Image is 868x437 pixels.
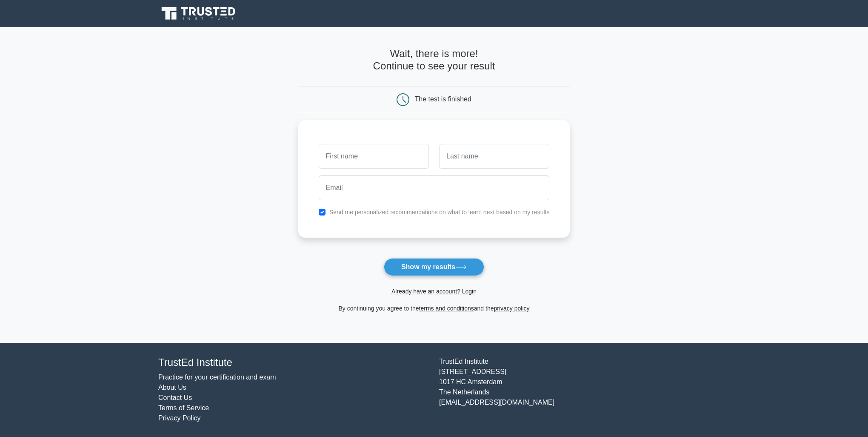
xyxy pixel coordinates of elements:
[419,305,474,312] a: terms and conditions
[439,144,549,169] input: Last name
[319,175,550,200] input: Email
[158,394,192,401] a: Contact Us
[391,288,477,295] a: Already have an account? Login
[158,404,209,411] a: Terms of Service
[494,305,530,312] a: privacy policy
[158,374,276,381] a: Practice for your certification and exam
[158,414,201,422] a: Privacy Policy
[293,303,575,313] div: By continuing you agree to the and the
[158,356,429,369] h4: TrustEd Institute
[298,48,570,72] h4: Wait, there is more! Continue to see your result
[384,258,484,276] button: Show my results
[329,209,550,216] label: Send me personalized recommendations on what to learn next based on my results
[158,384,186,391] a: About Us
[319,144,429,169] input: First name
[434,356,715,423] div: TrustEd Institute [STREET_ADDRESS] 1017 HC Amsterdam The Netherlands [EMAIL_ADDRESS][DOMAIN_NAME]
[415,95,471,103] div: The test is finished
